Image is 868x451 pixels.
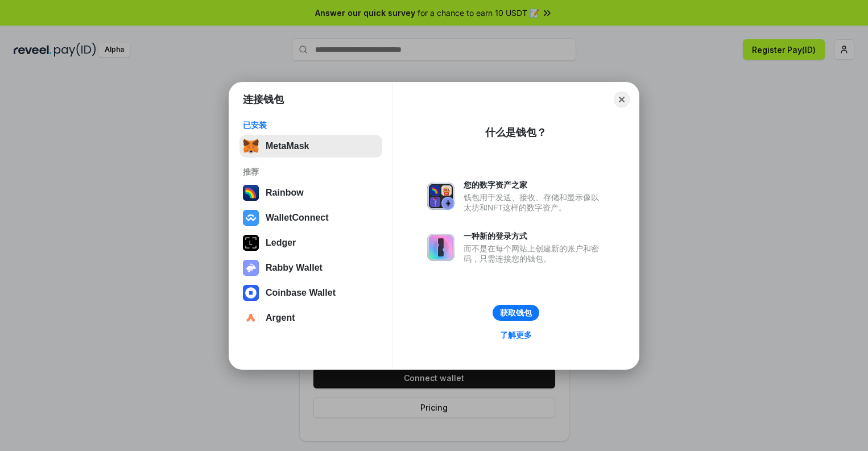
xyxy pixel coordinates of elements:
div: Coinbase Wallet [266,288,336,298]
a: 了解更多 [493,328,539,342]
button: Close [614,92,630,107]
img: svg+xml,%3Csvg%20xmlns%3D%22http%3A%2F%2Fwww.w3.org%2F2000%2Fsvg%22%20fill%3D%22none%22%20viewBox... [427,183,454,210]
div: 了解更多 [500,330,532,340]
img: svg+xml,%3Csvg%20xmlns%3D%22http%3A%2F%2Fwww.w3.org%2F2000%2Fsvg%22%20fill%3D%22none%22%20viewBox... [243,260,259,276]
div: 钱包用于发送、接收、存储和显示像以太坊和NFT这样的数字资产。 [464,192,605,213]
div: 什么是钱包？ [485,126,547,139]
button: Coinbase Wallet [239,282,382,304]
div: 已安装 [243,120,379,130]
div: Argent [266,313,295,323]
button: MetaMask [239,135,382,158]
div: 一种新的登录方式 [464,231,605,241]
button: Rabby Wallet [239,256,382,279]
img: svg+xml,%3Csvg%20width%3D%22120%22%20height%3D%22120%22%20viewBox%3D%220%200%20120%20120%22%20fil... [243,185,259,201]
button: Argent [239,307,382,329]
div: 获取钱包 [500,308,532,318]
img: svg+xml,%3Csvg%20width%3D%2228%22%20height%3D%2228%22%20viewBox%3D%220%200%2028%2028%22%20fill%3D... [243,210,259,226]
div: 您的数字资产之家 [464,180,605,190]
button: WalletConnect [239,206,382,229]
img: svg+xml,%3Csvg%20fill%3D%22none%22%20height%3D%2233%22%20viewBox%3D%220%200%2035%2033%22%20width%... [243,138,259,154]
button: 获取钱包 [493,305,539,321]
div: 推荐 [243,167,379,177]
img: svg+xml,%3Csvg%20width%3D%2228%22%20height%3D%2228%22%20viewBox%3D%220%200%2028%2028%22%20fill%3D... [243,310,259,326]
div: 而不是在每个网站上创建新的账户和密码，只需连接您的钱包。 [464,243,605,264]
img: svg+xml,%3Csvg%20width%3D%2228%22%20height%3D%2228%22%20viewBox%3D%220%200%2028%2028%22%20fill%3D... [243,285,259,301]
button: Ledger [239,231,382,254]
h1: 连接钱包 [243,93,284,106]
div: WalletConnect [266,213,329,223]
img: svg+xml,%3Csvg%20xmlns%3D%22http%3A%2F%2Fwww.w3.org%2F2000%2Fsvg%22%20fill%3D%22none%22%20viewBox... [427,234,454,261]
div: Rabby Wallet [266,263,323,273]
button: Rainbow [239,181,382,204]
div: MetaMask [266,141,309,151]
div: Ledger [266,238,296,248]
div: Rainbow [266,188,304,198]
img: svg+xml,%3Csvg%20xmlns%3D%22http%3A%2F%2Fwww.w3.org%2F2000%2Fsvg%22%20width%3D%2228%22%20height%3... [243,235,259,251]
